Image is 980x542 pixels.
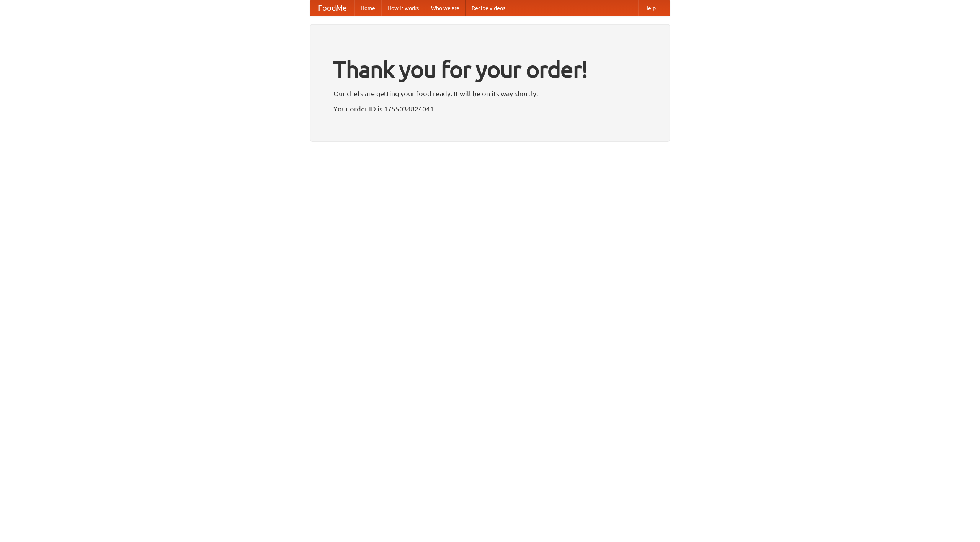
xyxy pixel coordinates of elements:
p: Our chefs are getting your food ready. It will be on its way shortly. [333,88,647,99]
a: How it works [381,0,425,16]
a: Who we are [425,0,465,16]
a: Home [354,0,381,16]
p: Your order ID is 1755034824041. [333,103,647,115]
a: FoodMe [310,0,354,16]
a: Help [638,0,662,16]
h1: Thank you for your order! [333,51,647,88]
a: Recipe videos [465,0,511,16]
